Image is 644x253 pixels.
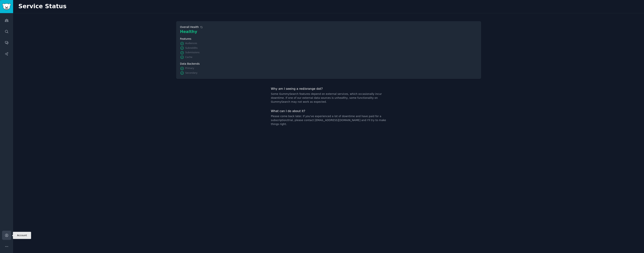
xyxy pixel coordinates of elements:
[180,37,191,40] span: Features
[271,109,386,113] dt: What can I do about it?
[271,92,386,104] dd: Some GummySearch features depend on external services, which occasionally incur downtime. If one ...
[180,62,200,65] span: Data Backends
[2,3,11,10] img: GummySearch logo
[180,25,476,29] span: Overall Health
[180,29,197,34] span: Healthy
[185,46,198,50] span: Subreddits
[18,3,66,10] div: Service Status
[185,71,198,75] span: Secondary
[185,42,197,45] span: Audiences
[271,87,386,91] dt: Why am I seeing a red/orange dot?
[271,114,386,126] dd: Please come back later. If you've experienced a lot of downtime and have paid for a subscription/...
[185,67,194,70] span: Primary
[185,56,192,59] span: Cache
[185,51,200,54] span: Submissions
